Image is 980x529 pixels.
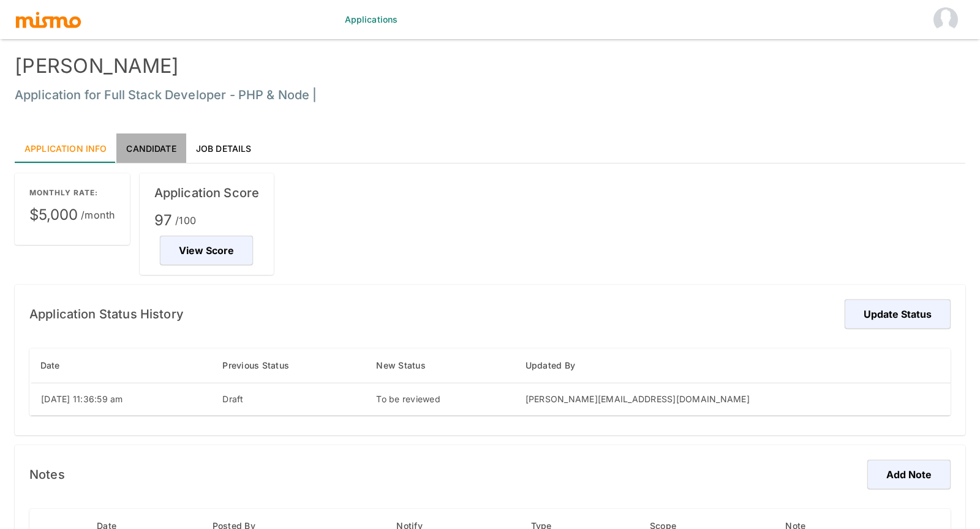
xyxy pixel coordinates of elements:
h6: Notes [29,465,65,484]
th: Previous Status [213,348,366,383]
h6: Application Status History [29,304,184,324]
button: View Score [160,236,253,265]
h6: Application Score [154,183,260,203]
td: [PERSON_NAME][EMAIL_ADDRESS][DOMAIN_NAME] [516,383,951,415]
th: New Status [366,348,515,383]
button: Add Note [867,460,951,489]
button: Update Status [845,299,951,329]
th: Date [31,348,213,383]
p: MONTHLY RATE: [29,188,115,198]
a: Candidate [116,133,186,163]
span: /100 [175,212,197,229]
img: Jinal HM [933,7,958,32]
span: 97 [154,211,260,230]
td: To be reviewed [366,383,515,415]
td: [DATE] 11:36:59 am [31,383,213,415]
span: $5,000 [29,205,115,225]
h4: [PERSON_NAME] [15,54,965,78]
td: Draft [213,383,366,415]
span: /month [81,206,115,223]
th: Updated By [516,348,951,383]
a: Application Info [15,133,116,163]
a: Job Details [186,133,262,163]
h6: Application for Full Stack Developer - PHP & Node | [15,85,965,105]
img: logo [15,10,82,29]
table: enhanced table [29,348,951,416]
